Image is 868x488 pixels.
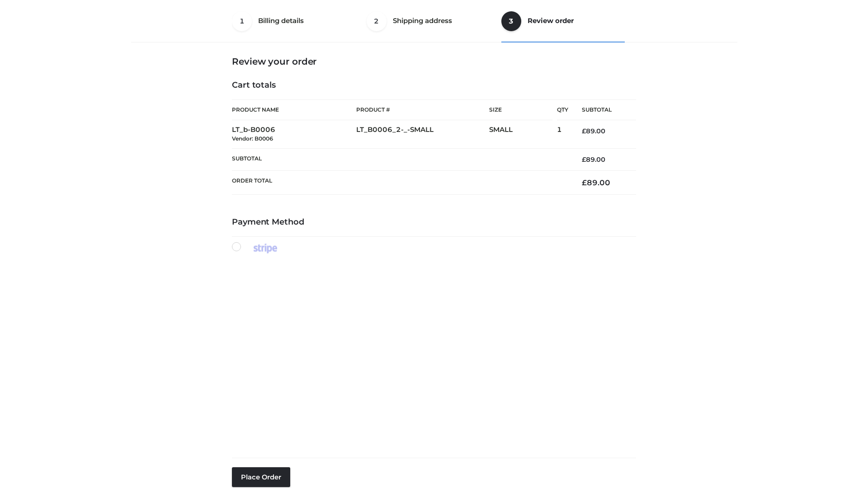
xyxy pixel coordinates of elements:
bdi: 89.00 [582,155,605,164]
td: SMALL [489,120,557,149]
th: Subtotal [232,148,568,170]
th: Subtotal [568,100,636,120]
td: LT_b-B0006 [232,120,356,149]
bdi: 89.00 [582,127,605,135]
td: 1 [557,120,568,149]
h3: Review your order [232,56,636,67]
th: Size [489,100,552,120]
th: Order Total [232,171,568,195]
iframe: Secure payment input frame [230,252,634,450]
span: £ [582,127,586,135]
th: Product Name [232,99,356,120]
h4: Cart totals [232,80,636,90]
span: £ [582,178,587,187]
h4: Payment Method [232,217,636,227]
bdi: 89.00 [582,178,610,187]
span: £ [582,155,586,164]
td: LT_B0006_2-_-SMALL [356,120,489,149]
small: Vendor: B0006 [232,135,273,142]
button: Place order [232,467,290,487]
th: Qty [557,99,568,120]
th: Product # [356,99,489,120]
